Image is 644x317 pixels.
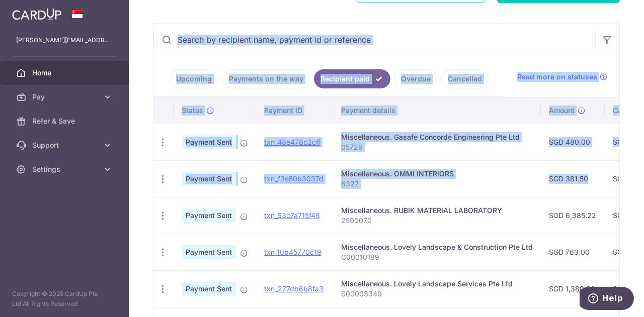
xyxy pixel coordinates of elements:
[153,24,595,56] input: Search by recipient name, payment id or reference
[341,279,533,289] div: Miscellaneous. Lovely Landscape Services Pte Ltd
[264,211,320,220] a: txn_63c7a715f48
[182,208,236,223] span: Payment Sent
[341,205,533,216] div: Miscellaneous. RUBIK MATERIAL LABORATORY
[182,245,236,259] span: Payment Sent
[32,68,99,78] span: Home
[441,69,489,88] a: Cancelled
[341,132,533,142] div: Miscellaneous. Gasafe Concorde Engineering Pte Ltd
[264,284,324,293] a: txn_277db6b8fa3
[32,140,99,150] span: Support
[341,142,533,152] p: 05729
[182,135,236,149] span: Payment Sent
[341,169,533,179] div: Miscellaneous. OMMI INTERIORS
[32,92,99,102] span: Pay
[517,72,597,82] span: Read more on statuses
[264,248,321,256] a: txn_10b45770c19
[541,270,605,307] td: SGD 1,380.00
[394,69,437,88] a: Overdue
[341,252,533,262] p: C00010189
[517,72,607,82] a: Read more on statuses
[341,179,533,189] p: 6327
[170,69,218,88] a: Upcoming
[580,287,634,312] iframe: Opens a widget where you can find more information
[341,289,533,299] p: S00003349
[541,160,605,197] td: SGD 381.50
[12,8,61,20] img: CardUp
[549,105,575,116] span: Amount
[314,69,390,88] a: Recipient paid
[341,216,533,226] p: 2500070
[32,164,99,174] span: Settings
[256,97,333,124] th: Payment ID
[541,234,605,270] td: SGD 763.00
[541,197,605,234] td: SGD 6,385.22
[333,97,541,124] th: Payment details
[264,174,324,183] a: txn_f3e50b3037d
[182,282,236,296] span: Payment Sent
[182,172,236,186] span: Payment Sent
[541,124,605,160] td: SGD 480.00
[264,138,320,146] a: txn_48e478c2cff
[32,116,99,126] span: Refer & Save
[182,105,203,116] span: Status
[341,242,533,252] div: Miscellaneous. Lovely Landscape & Construction Pte Ltd
[222,69,310,88] a: Payments on the way
[16,35,113,45] p: [PERSON_NAME][EMAIL_ADDRESS][DOMAIN_NAME]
